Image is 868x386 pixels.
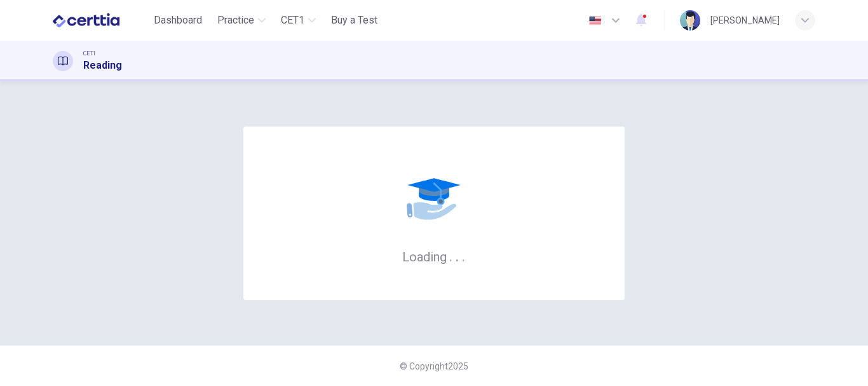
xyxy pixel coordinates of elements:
h6: . [455,245,459,266]
img: Profile picture [680,10,700,31]
a: CERTTIA logo [53,8,149,33]
span: Dashboard [154,13,202,28]
button: Practice [212,9,271,32]
span: CET1 [281,13,304,28]
span: CET1 [83,49,96,58]
h6: Loading [402,248,466,265]
span: © Copyright 2025 [400,361,468,371]
h1: Reading [83,58,122,73]
img: CERTTIA logo [53,8,119,33]
span: Practice [217,13,254,28]
button: Buy a Test [326,9,383,32]
div: [PERSON_NAME] [710,13,780,28]
button: Dashboard [149,9,207,32]
img: en [587,16,603,25]
h6: . [449,245,453,266]
h6: . [461,245,466,266]
button: CET1 [276,9,321,32]
span: Buy a Test [331,13,377,28]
